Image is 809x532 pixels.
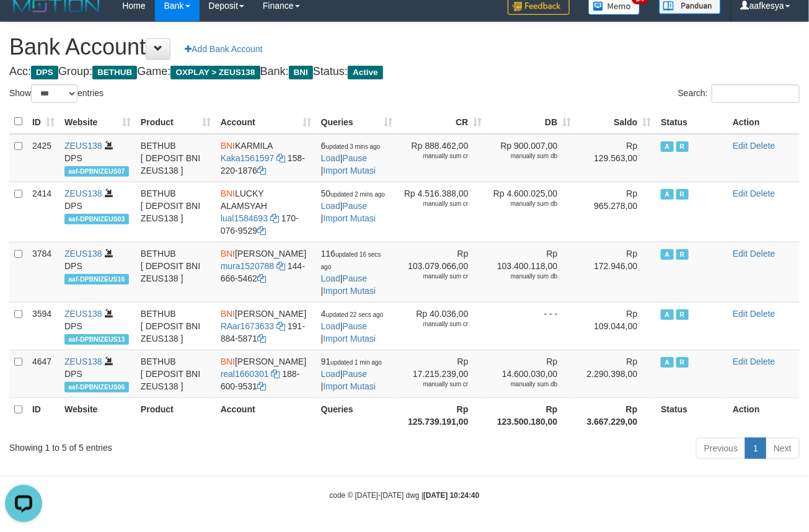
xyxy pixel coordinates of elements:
a: Copy lual1584693 to clipboard [270,213,279,223]
td: BETHUB [ DEPOSIT BNI ZEUS138 ] [136,350,216,397]
span: updated 3 mins ago [326,143,381,150]
td: - - - [487,302,577,350]
td: Rp 40.036,00 [398,302,487,350]
div: manually sum cr [403,380,469,389]
td: 4647 [27,350,60,397]
td: Rp 103.079.066,00 [398,242,487,302]
th: Queries [316,397,398,433]
td: Rp 172.946,00 [576,242,656,302]
th: Rp 3.667.229,00 [576,397,656,433]
a: lual1584693 [221,213,268,223]
span: Running [676,357,689,368]
td: LUCKY ALAMSYAH 170-076-9529 [216,182,316,242]
span: Running [676,141,689,152]
span: updated 16 secs ago [321,251,381,270]
span: updated 22 secs ago [326,311,384,318]
span: | | [321,188,385,223]
a: mura1520788 [221,261,274,271]
div: Showing 1 to 5 of 5 entries [9,437,328,454]
a: Edit [733,188,748,198]
div: manually sum db [492,152,558,161]
a: Copy mura1520788 to clipboard [276,261,285,271]
a: Load [321,201,340,211]
a: Copy 1700769529 to clipboard [257,226,266,236]
td: Rp 965.278,00 [576,182,656,242]
td: Rp 4.516.388,00 [398,182,487,242]
span: BNI [289,66,313,79]
a: ZEUS138 [64,188,102,198]
td: Rp 109.044,00 [576,302,656,350]
td: Rp 888.462,00 [398,134,487,182]
a: Load [321,153,340,163]
span: 50 [321,188,385,198]
a: Copy 1582201876 to clipboard [257,166,266,175]
a: Copy RAar1673633 to clipboard [276,321,285,331]
a: Copy 1886009531 to clipboard [257,381,266,391]
strong: [DATE] 10:24:40 [423,491,479,500]
a: Load [321,273,340,283]
a: Pause [343,201,368,211]
span: Active [661,249,673,260]
th: ID: activate to sort column ascending [27,110,60,134]
span: Active [348,66,383,79]
a: Pause [343,153,368,163]
th: Action [728,397,800,433]
button: Open LiveChat chat widget [5,5,42,42]
a: Load [321,369,340,379]
th: DB: activate to sort column ascending [487,110,577,134]
a: Previous [696,438,746,459]
a: Delete [750,188,775,198]
div: manually sum cr [403,200,469,208]
span: BNI [221,141,235,151]
th: Website: activate to sort column ascending [60,110,136,134]
div: manually sum db [492,200,558,208]
td: DPS [60,302,136,350]
a: Kaka1561597 [221,153,274,163]
a: Copy real1660301 to clipboard [272,369,280,379]
span: 4 [321,309,384,319]
td: Rp 17.215.239,00 [398,350,487,397]
a: Delete [750,309,775,319]
a: Next [766,438,800,459]
th: Rp 125.739.191,00 [398,397,487,433]
a: Pause [343,273,368,283]
a: ZEUS138 [64,249,102,259]
a: Copy 1446665462 to clipboard [257,273,266,283]
a: Add Bank Account [177,38,270,60]
th: Action [728,110,800,134]
td: 2425 [27,134,60,182]
th: Status [656,397,728,433]
td: 3594 [27,302,60,350]
td: 3784 [27,242,60,302]
td: Rp 14.600.030,00 [487,350,577,397]
a: ZEUS138 [64,141,102,151]
th: Account [216,397,316,433]
span: Active [661,189,673,200]
a: Edit [733,309,748,319]
td: BETHUB [ DEPOSIT BNI ZEUS138 ] [136,242,216,302]
span: Running [676,249,689,260]
a: Copy Kaka1561597 to clipboard [276,153,285,163]
td: DPS [60,350,136,397]
th: Product [136,397,216,433]
span: | | [321,357,382,391]
div: manually sum db [492,272,558,281]
span: 91 [321,357,382,366]
th: Product: activate to sort column ascending [136,110,216,134]
td: 2414 [27,182,60,242]
a: Delete [750,249,775,259]
span: Running [676,189,689,200]
span: aaf-DPBNIZEUS16 [64,274,129,285]
td: BETHUB [ DEPOSIT BNI ZEUS138 ] [136,302,216,350]
td: DPS [60,242,136,302]
h1: Bank Account [9,35,800,60]
span: aaf-DPBNIZEUS13 [64,334,129,345]
a: real1660301 [221,369,269,379]
td: Rp 900.007,00 [487,134,577,182]
span: BNI [221,249,235,259]
span: aaf-DPBNIZEUS07 [64,166,129,177]
span: BNI [221,309,235,319]
span: aaf-DPBNIZEUS06 [64,382,129,392]
th: Website [60,397,136,433]
a: Delete [750,141,775,151]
